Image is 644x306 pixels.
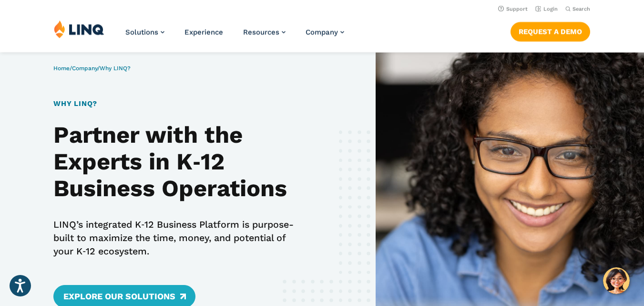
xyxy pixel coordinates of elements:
nav: Button Navigation [511,20,590,41]
span: Company [306,28,338,36]
a: Login [535,6,558,12]
a: Support [498,6,528,12]
button: Open Search Bar [565,5,590,12]
span: Resources [243,28,279,36]
h2: Partner with the Experts in K‑12 Business Operations [53,122,307,202]
span: Search [572,6,590,12]
a: Request a Demo [511,22,590,41]
button: Hello, have a question? Let’s chat. [603,267,630,294]
span: Why LINQ? [100,65,131,72]
a: Company [306,28,344,36]
a: Experience [184,28,223,36]
nav: Primary Navigation [125,20,344,52]
a: Solutions [125,28,164,36]
h1: Why LINQ? [53,98,307,109]
a: Home [53,65,70,72]
a: Company [72,65,97,72]
img: LINQ | K‑12 Software [54,20,104,38]
span: Solutions [125,28,158,36]
span: / / [53,65,131,72]
p: LINQ’s integrated K‑12 Business Platform is purpose-built to maximize the time, money, and potent... [53,218,307,259]
a: Resources [243,28,286,36]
